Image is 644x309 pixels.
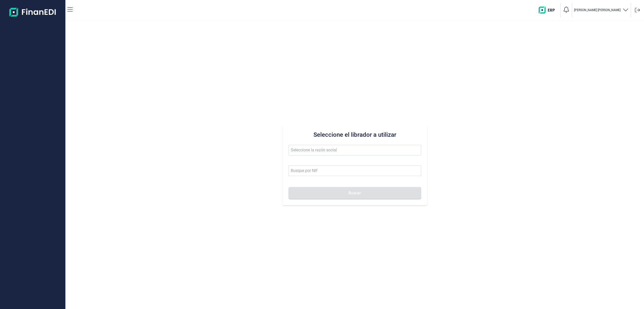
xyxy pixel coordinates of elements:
[574,7,629,14] button: [PERSON_NAME] [PERSON_NAME]
[539,7,558,14] img: erp
[574,8,621,12] p: [PERSON_NAME] [PERSON_NAME]
[289,131,421,139] h3: Seleccione el librador a utilizar
[348,191,361,195] span: Buscar
[289,187,421,199] button: Buscar
[289,145,421,155] input: Seleccione la razón social
[289,165,421,176] input: Busque por NIF
[9,4,56,20] img: Logo de aplicación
